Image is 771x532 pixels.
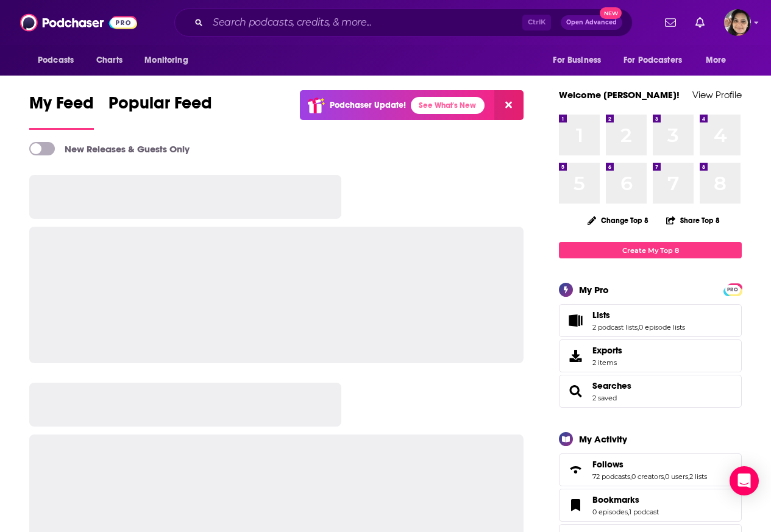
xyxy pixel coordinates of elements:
button: open menu [136,49,204,72]
a: 0 creators [631,472,664,481]
a: PRO [725,285,740,294]
div: Open Intercom Messenger [730,466,759,495]
button: open menu [29,49,90,72]
span: Exports [563,347,588,364]
a: 2 podcast lists [592,323,638,332]
a: Create My Top 8 [559,242,742,258]
a: Exports [559,339,742,372]
span: , [664,472,665,481]
a: Bookmarks [563,497,588,514]
span: Lists [592,310,610,321]
a: 0 episode lists [639,323,685,332]
span: Follows [559,453,742,486]
span: Ctrl K [522,15,551,30]
input: Search podcasts, credits, & more... [208,13,522,32]
img: Podchaser - Follow, Share and Rate Podcasts [20,11,137,34]
a: Charts [88,49,130,72]
span: , [688,472,689,481]
span: Popular Feed [108,93,212,121]
span: Bookmarks [592,494,639,505]
a: View Profile [692,89,742,101]
a: Popular Feed [108,93,212,130]
span: , [630,472,631,481]
button: open menu [544,49,616,72]
span: Podcasts [38,52,74,69]
a: New Releases & Guests Only [29,142,190,155]
button: Open AdvancedNew [561,15,622,30]
a: See What's New [411,97,485,114]
a: Show notifications dropdown [660,12,681,33]
a: Follows [563,461,588,478]
a: 0 episodes [592,508,628,516]
p: Podchaser Update! [330,100,406,110]
a: Searches [563,383,588,400]
a: Searches [592,380,631,391]
a: My Feed [29,93,94,130]
a: 2 lists [689,472,707,481]
span: , [628,508,629,516]
a: Show notifications dropdown [691,12,709,33]
a: Welcome [PERSON_NAME]! [559,89,680,101]
span: Open Advanced [566,20,617,26]
span: New [600,7,622,19]
span: Charts [96,52,123,69]
div: My Pro [579,284,609,296]
span: My Feed [29,93,94,121]
a: 72 podcasts [592,472,630,481]
a: Lists [592,310,685,321]
span: Lists [559,304,742,337]
span: Exports [592,345,622,356]
span: 2 items [592,358,622,367]
span: Bookmarks [559,489,742,522]
button: Show profile menu [724,9,751,36]
button: open menu [616,49,700,72]
a: Bookmarks [592,494,659,505]
span: For Business [553,52,601,69]
span: Logged in as shelbyjanner [724,9,751,36]
div: My Activity [579,433,627,445]
a: 1 podcast [629,508,659,516]
span: PRO [725,285,740,294]
span: Follows [592,459,624,470]
button: Share Top 8 [666,208,720,232]
button: Change Top 8 [580,213,656,228]
button: open menu [697,49,742,72]
a: 0 users [665,472,688,481]
span: , [638,323,639,332]
span: Searches [559,375,742,408]
a: 2 saved [592,394,617,402]
div: Search podcasts, credits, & more... [174,9,633,37]
span: More [706,52,727,69]
a: Follows [592,459,707,470]
span: For Podcasters [624,52,682,69]
a: Lists [563,312,588,329]
span: Monitoring [144,52,188,69]
img: User Profile [724,9,751,36]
